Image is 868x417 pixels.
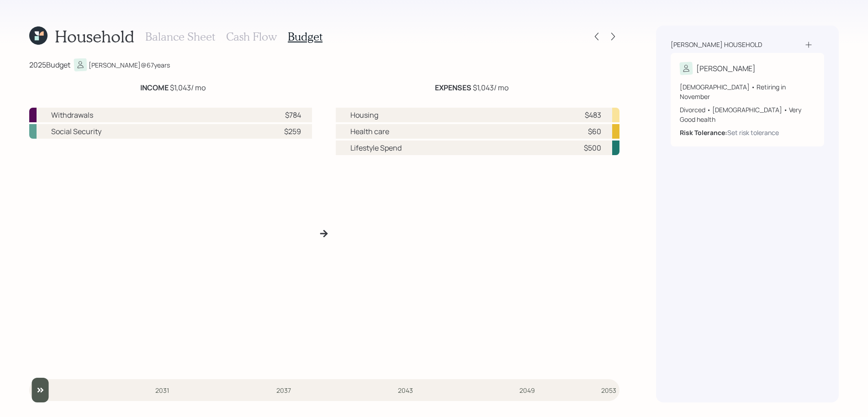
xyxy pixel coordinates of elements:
[140,82,206,93] div: $1,043 / mo
[435,82,508,93] div: $1,043 / mo
[680,105,815,124] div: Divorced • [DEMOGRAPHIC_DATA] • Very Good health
[680,128,727,137] b: Risk Tolerance:
[350,142,402,153] div: Lifestyle Spend
[350,109,378,120] div: Housing
[51,109,93,120] div: Withdrawals
[145,30,215,43] h3: Balance Sheet
[584,142,601,153] div: $500
[671,40,762,49] div: [PERSON_NAME] household
[55,26,134,46] h1: Household
[727,128,779,137] div: Set risk tolerance
[350,126,389,137] div: Health care
[588,126,601,137] div: $60
[89,60,170,70] div: [PERSON_NAME] @ 67 years
[285,109,301,120] div: $784
[696,63,756,74] div: [PERSON_NAME]
[29,59,70,70] div: 2025 Budget
[51,126,101,137] div: Social Security
[435,83,471,93] b: EXPENSES
[585,109,601,120] div: $483
[288,30,323,43] h3: Budget
[680,82,815,101] div: [DEMOGRAPHIC_DATA] • Retiring in November
[284,126,301,137] div: $259
[140,83,169,93] b: INCOME
[226,30,277,43] h3: Cash Flow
